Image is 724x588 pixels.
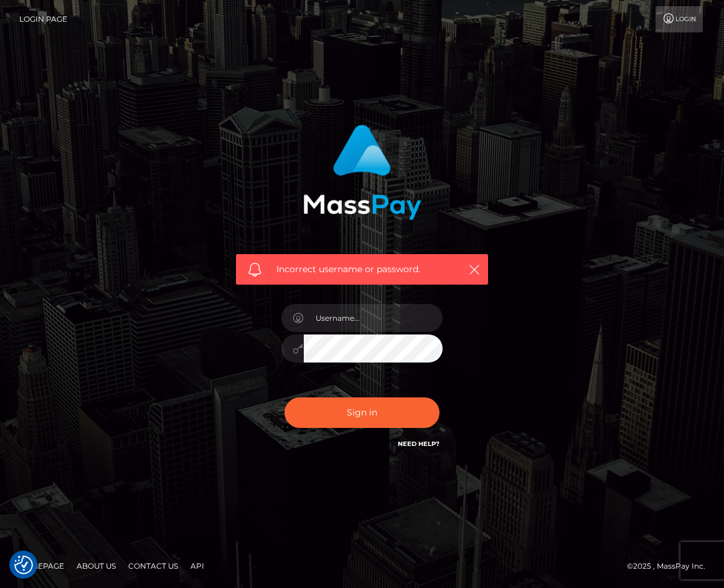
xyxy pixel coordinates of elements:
img: MassPay Login [303,125,421,220]
input: Username... [304,304,443,332]
img: Revisit consent button [14,556,33,574]
a: Homepage [14,556,69,576]
a: Contact Us [123,556,183,576]
a: API [186,556,209,576]
a: Login Page [19,6,67,32]
button: Sign in [284,397,440,428]
a: Need Help? [398,440,440,448]
button: Consent Preferences [14,556,33,574]
span: Incorrect username or password. [276,263,454,276]
a: About Us [72,556,121,576]
div: © 2025 , MassPay Inc. [627,559,715,573]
